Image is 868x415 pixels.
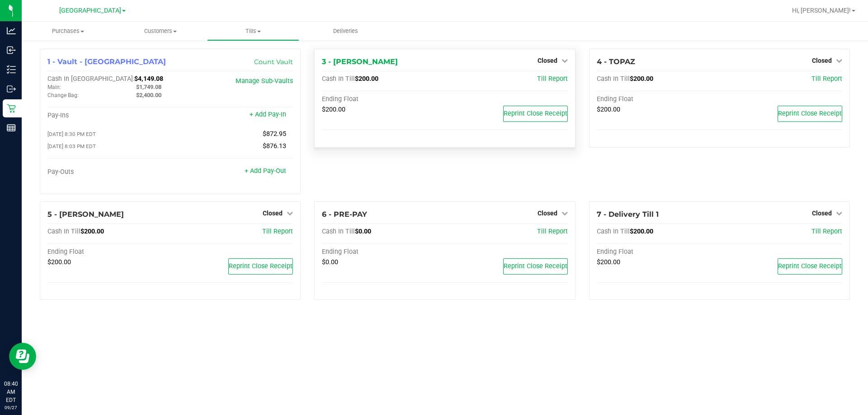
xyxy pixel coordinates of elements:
[47,258,71,266] span: $200.00
[597,106,620,113] span: $200.00
[9,343,36,370] iframe: Resource center
[322,106,345,113] span: $200.00
[47,75,134,83] span: Cash In [GEOGRAPHIC_DATA]:
[245,167,286,175] a: + Add Pay-Out
[263,130,286,138] span: $872.95
[208,27,299,35] span: Tills
[355,228,371,235] span: $0.00
[80,228,104,235] span: $200.00
[504,110,567,117] span: Reprint Close Receipt
[115,27,207,35] span: Customers
[630,228,653,235] span: $200.00
[322,75,355,83] span: Cash In Till
[136,92,161,98] span: $2,400.00
[778,262,842,270] span: Reprint Close Receipt
[250,111,286,118] a: + Add Pay-In
[7,84,16,93] inline-svg: Outbound
[778,110,842,117] span: Reprint Close Receipt
[7,46,16,55] inline-svg: Inbound
[47,57,166,66] span: 1 - Vault - [GEOGRAPHIC_DATA]
[597,210,659,219] span: 7 - Delivery Till 1
[538,57,557,64] span: Closed
[322,210,367,219] span: 6 - PRE-PAY
[630,75,653,83] span: $200.00
[321,27,370,35] span: Deliveries
[7,123,16,132] inline-svg: Reports
[597,75,630,83] span: Cash In Till
[47,210,124,219] span: 5 - [PERSON_NAME]
[811,75,842,83] a: Till Report
[4,404,18,411] p: 09/27
[322,95,445,103] div: Ending Float
[47,92,79,98] span: Change Bag:
[7,26,16,35] inline-svg: Analytics
[504,262,567,270] span: Reprint Close Receipt
[228,258,293,275] button: Reprint Close Receipt
[7,65,16,74] inline-svg: Inventory
[114,22,207,41] a: Customers
[811,228,842,235] a: Till Report
[263,142,286,150] span: $876.13
[47,84,61,90] span: Main:
[503,106,568,122] button: Reprint Close Receipt
[229,262,292,270] span: Reprint Close Receipt
[322,57,398,66] span: 3 - [PERSON_NAME]
[47,248,170,256] div: Ending Float
[322,248,445,256] div: Ending Float
[47,131,96,137] span: [DATE] 8:30 PM EDT
[299,22,392,41] a: Deliveries
[322,228,355,235] span: Cash In Till
[59,7,121,14] span: [GEOGRAPHIC_DATA]
[792,7,851,14] span: Hi, [PERSON_NAME]!
[812,210,832,217] span: Closed
[4,380,18,404] p: 08:40 AM EDT
[503,258,568,275] button: Reprint Close Receipt
[22,27,114,35] span: Purchases
[236,77,293,85] a: Manage Sub-Vaults
[355,75,378,83] span: $200.00
[254,58,293,66] a: Count Vault
[597,258,620,266] span: $200.00
[47,112,170,120] div: Pay-Ins
[778,258,842,275] button: Reprint Close Receipt
[207,22,300,41] a: Tills
[136,84,161,90] span: $1,749.08
[134,75,163,83] span: $4,149.08
[538,210,557,217] span: Closed
[7,104,16,113] inline-svg: Retail
[597,228,630,235] span: Cash In Till
[262,228,293,235] a: Till Report
[537,75,568,83] a: Till Report
[263,210,283,217] span: Closed
[47,143,96,149] span: [DATE] 8:03 PM EDT
[597,95,720,103] div: Ending Float
[812,57,832,64] span: Closed
[597,57,635,66] span: 4 - TOPAZ
[47,168,170,176] div: Pay-Outs
[778,106,842,122] button: Reprint Close Receipt
[597,248,720,256] div: Ending Float
[22,22,114,41] a: Purchases
[537,228,568,235] a: Till Report
[47,228,80,235] span: Cash In Till
[322,258,338,266] span: $0.00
